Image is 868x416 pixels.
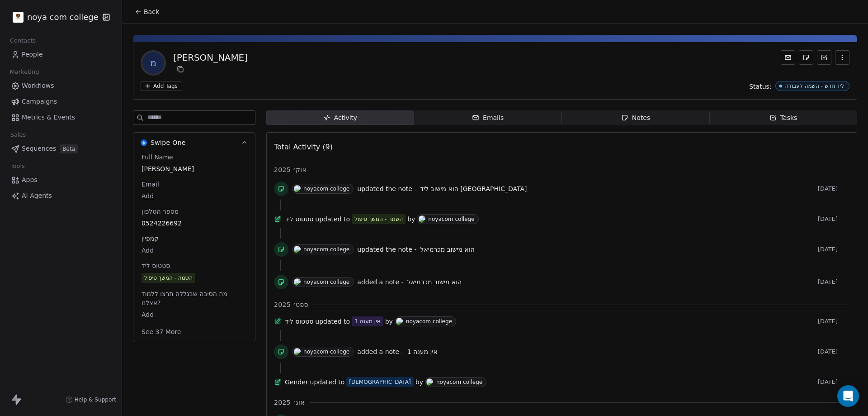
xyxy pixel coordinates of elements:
[6,34,40,48] span: Contacts
[818,215,849,223] span: [DATE]
[472,113,504,123] div: Emails
[6,128,30,142] span: Sales
[22,50,43,59] span: People
[144,7,159,16] span: Back
[285,215,313,224] span: סטטוס ליד
[818,348,849,355] span: [DATE]
[406,318,452,325] div: noyacom college
[294,185,301,192] img: N
[140,289,249,307] span: מה הסיבה שבגללה תרצו ללמוד אצלנו?
[420,183,527,194] a: הוא מישוב ליד [GEOGRAPHIC_DATA]
[294,246,301,253] img: N
[349,378,410,387] div: [DEMOGRAPHIC_DATA]
[357,347,403,356] span: added a note -
[7,110,114,125] a: Metrics & Events
[315,317,350,326] span: updated to
[142,164,247,173] span: [PERSON_NAME]
[407,277,462,287] a: הוא מישוב מכרמיאל
[354,317,381,326] div: אין מענה 1
[136,324,187,340] button: See 37 More
[142,52,164,74] span: מ
[274,300,308,309] span: ספט׳ 2025
[396,318,403,325] img: N
[357,245,416,254] span: updated the note -
[769,113,797,123] div: Tasks
[294,348,301,355] img: N
[60,144,78,153] span: Beta
[428,216,474,222] div: noyacom college
[141,139,147,146] img: Swipe One
[274,165,307,174] span: אוק׳ 2025
[354,215,403,224] div: השמה - המשך טיפול
[133,133,255,153] button: Swipe OneSwipe One
[303,349,349,355] div: noyacom college
[141,81,181,91] button: Add Tags
[420,244,474,255] a: הוא מישוב מכרמיאל
[818,185,849,192] span: [DATE]
[285,378,308,387] span: Gender
[173,51,248,64] div: [PERSON_NAME]
[420,185,527,192] span: הוא מישוב ליד [GEOGRAPHIC_DATA]
[426,378,433,386] img: N
[7,78,114,93] a: Workflows
[6,159,28,173] span: Tools
[818,378,849,386] span: [DATE]
[407,278,462,286] span: הוא מישוב מכרמיאל
[140,207,180,216] span: מספר הטלפון
[22,191,52,201] span: AI Agents
[144,273,193,282] div: השמה - המשך טיפול
[140,234,160,243] span: קמפיין
[357,184,416,193] span: updated the note -
[303,279,349,285] div: noyacom college
[7,47,114,62] a: People
[818,278,849,286] span: [DATE]
[837,385,859,407] div: Open Intercom Messenger
[22,113,75,122] span: Metrics & Events
[22,175,38,185] span: Apps
[385,317,393,326] span: by
[7,188,114,203] a: AI Agents
[310,378,345,387] span: updated to
[129,4,165,20] button: Back
[315,215,350,224] span: updated to
[7,172,114,187] a: Apps
[419,215,425,223] img: N
[407,215,415,224] span: by
[274,143,333,151] span: Total Activity (9)
[407,346,438,357] a: אין מענה 1
[818,246,849,253] span: [DATE]
[294,278,301,286] img: N
[285,317,313,326] span: סטטוס ליד
[7,141,114,156] a: SequencesBeta
[66,396,116,403] a: Help & Support
[436,379,482,385] div: noyacom college
[75,396,116,403] span: Help & Support
[27,11,99,23] span: noya com college
[151,138,186,147] span: Swipe One
[303,246,349,253] div: noyacom college
[407,348,438,355] span: אין מענה 1
[7,94,114,109] a: Campaigns
[11,10,96,25] button: noya com college
[140,261,172,270] span: סטטוס ליד
[142,191,247,201] span: Add
[274,398,305,407] span: אוג׳ 2025
[140,153,175,162] span: Full Name
[303,186,349,192] div: noyacom college
[142,310,247,319] span: Add
[818,318,849,325] span: [DATE]
[13,12,24,23] img: %C3%97%C2%9C%C3%97%C2%95%C3%97%C2%92%C3%97%C2%95%20%C3%97%C2%9E%C3%97%C2%9B%C3%97%C2%9C%C3%97%C2%...
[749,82,771,91] span: Status:
[22,97,57,106] span: Campaigns
[357,277,403,287] span: added a note -
[415,378,423,387] span: by
[22,144,56,153] span: Sequences
[785,83,844,89] div: ליד חדש - השמה לעבודה
[133,153,255,342] div: Swipe OneSwipe One
[22,81,54,91] span: Workflows
[142,246,247,255] span: Add
[140,180,161,189] span: Email
[142,219,247,228] span: 0524226692
[621,113,650,123] div: Notes
[420,246,474,253] span: הוא מישוב מכרמיאל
